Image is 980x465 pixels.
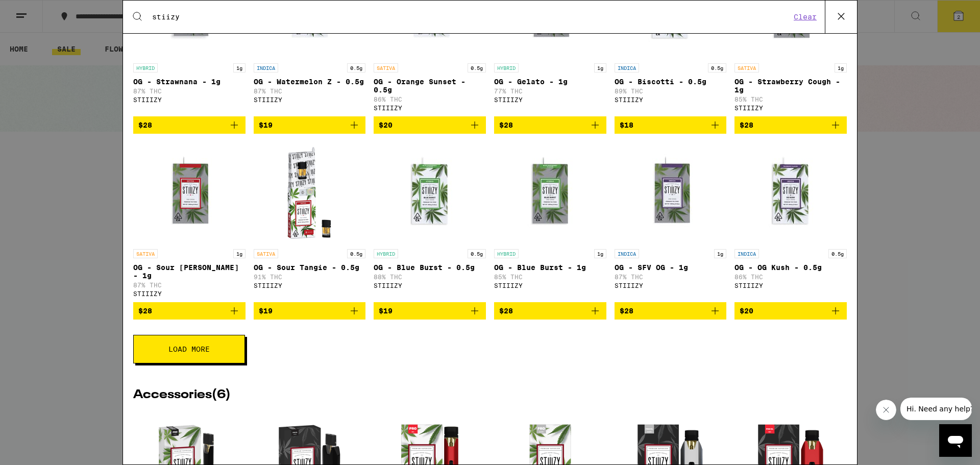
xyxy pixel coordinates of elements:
[374,142,486,302] a: Open page for OG - Blue Burst - 0.5g from STIIIZY
[734,105,847,111] div: STIIIZY
[133,249,158,258] p: SATIVA
[259,121,273,129] span: $19
[138,142,240,244] img: STIIIZY - OG - Sour Tangie - 1g
[734,96,847,103] p: 85% THC
[734,249,759,258] p: INDICA
[615,142,727,302] a: Open page for OG - SFV OG - 1g from STIIIZY
[499,121,513,129] span: $28
[619,142,721,244] img: STIIIZY - OG - SFV OG - 1g
[615,78,727,86] p: OG - Biscotti - 0.5g
[254,78,366,86] p: OG - Watermelon Z - 0.5g
[254,302,366,320] button: Add to bag
[133,63,158,72] p: HYBRID
[494,142,606,302] a: Open page for OG - Blue Burst - 1g from STIIIZY
[734,116,847,134] button: Add to bag
[133,116,246,134] button: Add to bag
[594,63,606,72] p: 1g
[254,142,366,302] a: Open page for OG - Sour Tangie - 0.5g from STIIIZY
[615,63,639,72] p: INDICA
[494,302,606,320] button: Add to bag
[615,263,727,272] p: OG - SFV OG - 1g
[254,63,278,72] p: INDICA
[133,263,246,280] p: OG - Sour [PERSON_NAME] - 1g
[347,249,365,258] p: 0.5g
[615,302,727,320] button: Add to bag
[828,249,847,258] p: 0.5g
[494,282,606,289] div: STIIIZY
[374,263,486,272] p: OG - Blue Burst - 0.5g
[347,63,365,72] p: 0.5g
[620,121,633,129] span: $18
[594,249,606,258] p: 1g
[152,12,791,21] input: Search for products & categories
[494,88,606,94] p: 77% THC
[494,63,519,72] p: HYBRID
[740,142,842,244] img: STIIIZY - OG - OG Kush - 0.5g
[168,346,210,353] span: Load More
[138,121,152,129] span: $28
[615,88,727,94] p: 89% THC
[615,274,727,280] p: 87% THC
[379,121,393,129] span: $20
[254,116,366,134] button: Add to bag
[494,78,606,86] p: OG - Gelato - 1g
[615,249,639,258] p: INDICA
[734,63,759,72] p: SATIVA
[133,290,246,297] div: STIIIZY
[374,116,486,134] button: Add to bag
[494,274,606,280] p: 85% THC
[133,282,246,288] p: 87% THC
[374,63,398,72] p: SATIVA
[900,398,972,420] iframe: Message from company
[374,274,486,280] p: 88% THC
[379,307,393,315] span: $19
[254,274,366,280] p: 91% THC
[714,249,726,258] p: 1g
[133,88,246,94] p: 87% THC
[734,274,847,280] p: 86% THC
[740,121,753,129] span: $28
[133,335,245,363] button: Load More
[468,249,486,258] p: 0.5g
[468,63,486,72] p: 0.5g
[494,96,606,103] div: STIIIZY
[740,307,753,315] span: $20
[133,302,246,320] button: Add to bag
[615,282,727,289] div: STIIIZY
[494,263,606,272] p: OG - Blue Burst - 1g
[133,96,246,103] div: STIIIZY
[734,263,847,272] p: OG - OG Kush - 0.5g
[138,307,152,315] span: $28
[374,96,486,103] p: 86% THC
[791,12,820,21] button: Clear
[615,96,727,103] div: STIIIZY
[254,96,366,103] div: STIIIZY
[374,302,486,320] button: Add to bag
[6,7,73,15] span: Hi. Need any help?
[233,63,246,72] p: 1g
[835,63,847,72] p: 1g
[259,307,273,315] span: $19
[494,249,519,258] p: HYBRID
[499,142,601,244] img: STIIIZY - OG - Blue Burst - 1g
[133,78,246,86] p: OG - Strawnana - 1g
[708,63,726,72] p: 0.5g
[494,116,606,134] button: Add to bag
[254,249,278,258] p: SATIVA
[499,307,513,315] span: $28
[233,249,246,258] p: 1g
[133,389,847,401] h2: Accessories ( 6 )
[374,249,398,258] p: HYBRID
[379,142,481,244] img: STIIIZY - OG - Blue Burst - 0.5g
[620,307,633,315] span: $28
[254,282,366,289] div: STIIIZY
[254,263,366,272] p: OG - Sour Tangie - 0.5g
[876,400,896,420] iframe: Close message
[734,78,847,94] p: OG - Strawberry Cough - 1g
[734,302,847,320] button: Add to bag
[615,116,727,134] button: Add to bag
[374,78,486,94] p: OG - Orange Sunset - 0.5g
[374,282,486,289] div: STIIIZY
[254,88,366,94] p: 87% THC
[734,142,847,302] a: Open page for OG - OG Kush - 0.5g from STIIIZY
